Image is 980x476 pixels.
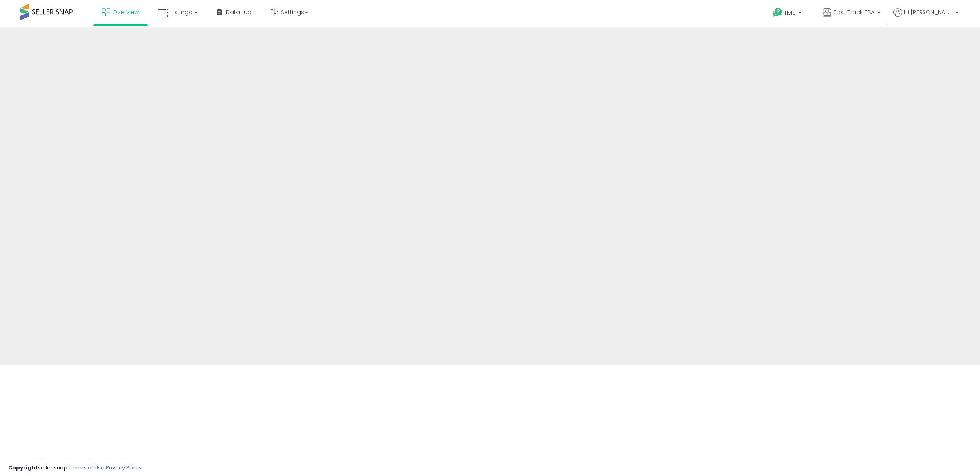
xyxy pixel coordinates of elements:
a: Hi [PERSON_NAME] [893,8,959,27]
a: Help [766,1,810,27]
span: Listings [171,8,192,16]
span: Hi [PERSON_NAME] [904,8,953,16]
span: Help [785,9,796,16]
span: Fast Track FBA [833,8,875,16]
span: DataHub [226,8,252,16]
span: Overview [112,8,139,16]
i: Get Help [773,7,783,18]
